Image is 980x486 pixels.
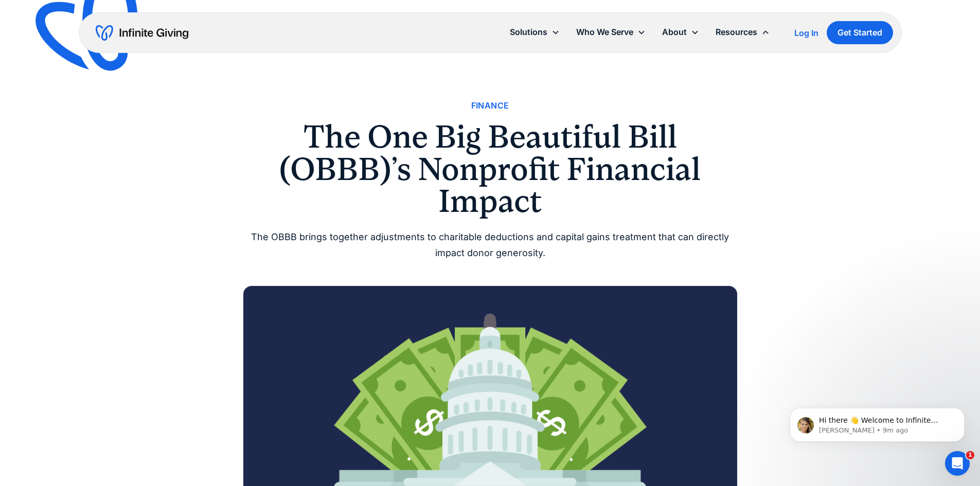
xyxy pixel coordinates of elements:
[827,21,893,44] a: Get Started
[96,25,188,41] a: home
[510,25,547,39] div: Solutions
[716,25,757,39] div: Resources
[707,21,778,43] div: Resources
[774,386,980,458] iframe: Intercom notifications message
[576,25,633,39] div: Who We Serve
[945,451,970,476] iframe: Intercom live chat
[502,21,568,43] div: Solutions
[662,25,687,39] div: About
[794,27,818,39] a: Log In
[966,451,974,459] span: 1
[243,229,737,261] div: The OBBB brings together adjustments to charitable deductions and capital gains treatment that ca...
[471,99,509,113] a: Finance
[654,21,707,43] div: About
[794,29,818,37] div: Log In
[243,121,737,217] h1: The One Big Beautiful Bill (OBBB)’s Nonprofit Financial Impact
[568,21,654,43] div: Who We Serve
